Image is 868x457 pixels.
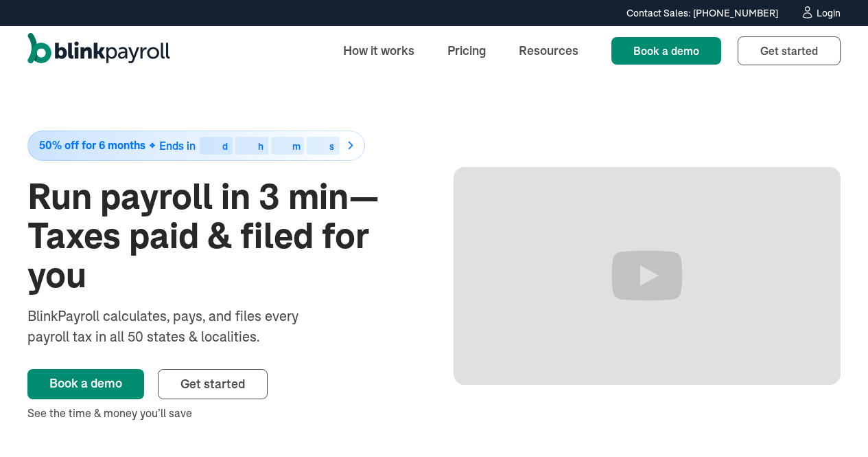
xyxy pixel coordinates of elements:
[800,5,841,21] a: Login
[436,36,497,65] a: Pricing
[258,142,263,151] div: h
[760,44,818,58] span: Get started
[27,306,335,347] div: BlinkPayroll calculates, pays, and files every payroll tax in all 50 states & localities.
[27,33,170,69] a: home
[158,369,268,399] a: Get started
[738,36,841,65] a: Get started
[27,405,415,421] div: See the time & money you’ll save
[329,142,334,151] div: s
[633,44,699,58] span: Book a demo
[817,8,841,18] div: Login
[626,6,778,21] div: Contact Sales: [PHONE_NUMBER]
[159,139,196,153] span: Ends in
[27,177,415,296] h1: Run payroll in 3 min—Taxes paid & filed for you
[180,376,245,392] span: Get started
[508,36,589,65] a: Resources
[332,36,425,65] a: How it works
[611,37,721,65] a: Book a demo
[27,369,144,399] a: Book a demo
[222,142,228,151] div: d
[454,167,841,385] iframe: Run Payroll in 3 min with BlinkPayroll
[39,140,145,151] span: 50% off for 6 months
[27,131,415,161] a: 50% off for 6 monthsEnds indhms
[292,142,301,151] div: m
